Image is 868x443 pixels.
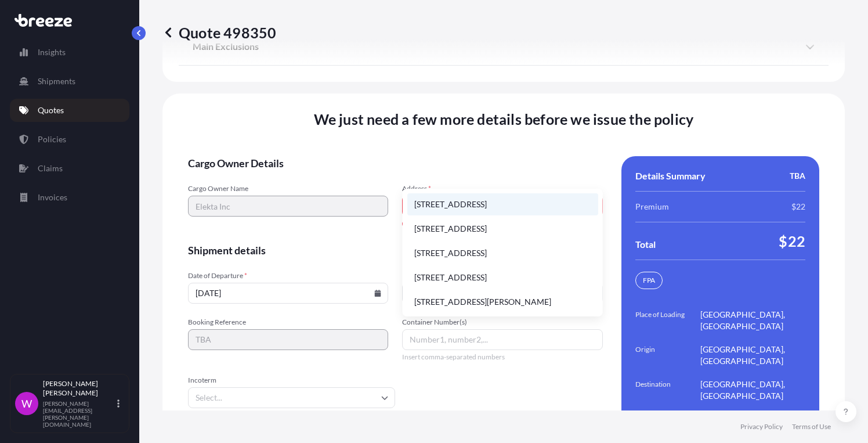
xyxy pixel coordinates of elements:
[21,398,32,409] span: W
[314,110,694,128] span: We just need a few more details before we issue the policy
[407,266,598,289] li: [STREET_ADDRESS]
[38,46,66,58] p: Insights
[38,105,64,116] p: Quotes
[188,184,388,193] span: Cargo Owner Name
[10,99,129,122] a: Quotes
[402,318,602,327] span: Container Number(s)
[188,318,388,327] span: Booking Reference
[407,242,598,264] li: [STREET_ADDRESS]
[407,218,598,240] li: [STREET_ADDRESS]
[188,243,603,257] span: Shipment details
[188,376,395,385] span: Incoterm
[402,329,602,350] input: Number1, number2,...
[635,170,706,182] span: Details Summary
[740,422,783,431] a: Privacy Policy
[791,201,805,213] span: $22
[10,41,129,64] a: Insights
[407,193,598,215] li: [STREET_ADDRESS]
[10,157,129,180] a: Claims
[402,352,602,362] span: Insert comma-separated numbers
[188,271,388,280] span: Date of Departure
[779,232,805,250] span: $22
[10,186,129,209] a: Invoices
[700,309,805,332] span: [GEOGRAPHIC_DATA], [GEOGRAPHIC_DATA]
[188,387,395,408] input: Select...
[635,379,700,402] span: Destination
[635,239,656,250] span: Total
[402,184,602,193] span: Address
[635,344,700,367] span: Origin
[790,170,805,182] span: TBA
[635,309,700,332] span: Place of Loading
[700,344,805,367] span: [GEOGRAPHIC_DATA], [GEOGRAPHIC_DATA]
[38,134,66,145] p: Policies
[188,329,388,350] input: Your internal reference
[188,156,603,170] span: Cargo Owner Details
[10,70,129,93] a: Shipments
[635,272,663,289] div: FPA
[43,400,115,428] p: [PERSON_NAME][EMAIL_ADDRESS][PERSON_NAME][DOMAIN_NAME]
[10,128,129,151] a: Policies
[700,379,805,402] span: [GEOGRAPHIC_DATA], [GEOGRAPHIC_DATA]
[43,379,115,398] p: [PERSON_NAME] [PERSON_NAME]
[38,75,75,87] p: Shipments
[38,163,63,174] p: Claims
[407,291,598,313] li: [STREET_ADDRESS][PERSON_NAME]
[188,283,388,304] input: mm/dd/yyyy
[38,192,67,203] p: Invoices
[162,23,276,42] p: Quote 498350
[792,422,831,431] a: Terms of Use
[635,201,669,213] span: Premium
